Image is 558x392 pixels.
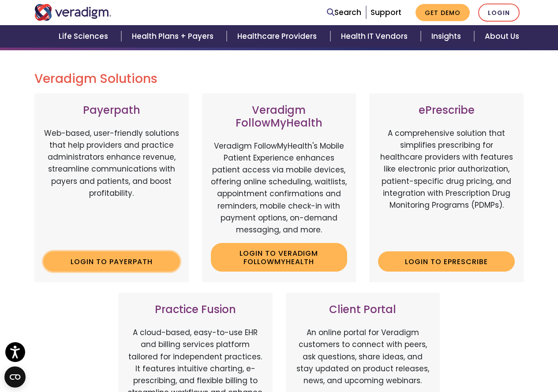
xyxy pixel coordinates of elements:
[127,303,264,316] h3: Practice Fusion
[121,25,227,48] a: Health Plans + Payers
[43,251,180,272] a: Login to Payerpath
[34,4,112,21] img: Veradigm logo
[211,104,348,130] h3: Veradigm FollowMyHealth
[378,251,515,272] a: Login to ePrescribe
[378,127,515,244] p: A comprehensive solution that simplifies prescribing for healthcare providers with features like ...
[43,127,180,244] p: Web-based, user-friendly solutions that help providers and practice administrators enhance revenu...
[43,104,180,117] h3: Payerpath
[327,7,361,19] a: Search
[4,366,26,388] button: Open CMP widget
[371,7,401,18] a: Support
[211,140,348,236] p: Veradigm FollowMyHealth's Mobile Patient Experience enhances patient access via mobile devices, o...
[34,71,524,86] h2: Veradigm Solutions
[378,104,515,117] h3: ePrescribe
[295,303,431,316] h3: Client Portal
[330,25,421,48] a: Health IT Vendors
[478,4,520,22] a: Login
[48,25,121,48] a: Life Sciences
[416,4,470,21] a: Get Demo
[421,25,474,48] a: Insights
[474,25,530,48] a: About Us
[211,243,348,272] a: Login to Veradigm FollowMyHealth
[227,25,330,48] a: Healthcare Providers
